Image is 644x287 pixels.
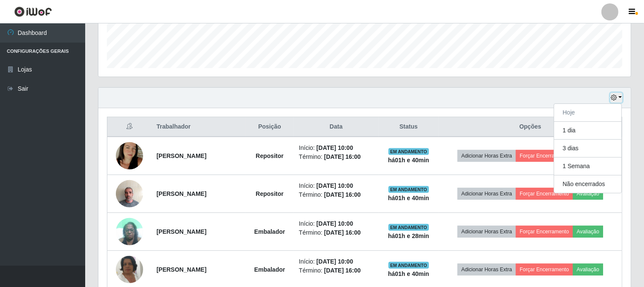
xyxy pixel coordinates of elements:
th: Posição [246,117,294,137]
strong: há 01 h e 40 min [388,195,429,201]
time: [DATE] 16:00 [324,267,361,274]
strong: [PERSON_NAME] [156,152,206,159]
time: [DATE] 10:00 [316,220,353,227]
span: EM ANDAMENTO [388,148,429,155]
img: 1707417653840.jpeg [116,175,143,212]
li: Início: [299,219,374,228]
button: Adicionar Horas Extra [457,150,516,162]
time: [DATE] 10:00 [316,258,353,265]
li: Término: [299,228,374,237]
time: [DATE] 16:00 [324,229,361,236]
strong: Repositor [256,190,283,197]
time: [DATE] 10:00 [316,182,353,189]
strong: Embalador [254,266,285,273]
button: Forçar Encerramento [516,264,573,276]
time: [DATE] 10:00 [316,144,353,151]
li: Início: [299,181,374,190]
strong: há 01 h e 28 min [388,232,429,239]
button: Adicionar Horas Extra [457,264,516,276]
strong: [PERSON_NAME] [156,266,206,273]
li: Término: [299,152,374,161]
span: EM ANDAMENTO [388,186,429,193]
img: 1704231584676.jpeg [116,213,143,250]
button: 3 dias [554,140,621,158]
button: Não encerrados [554,175,621,193]
time: [DATE] 16:00 [324,153,361,160]
img: 1682443314153.jpeg [116,132,143,180]
li: Término: [299,190,374,199]
button: Adicionar Horas Extra [457,226,516,238]
button: Hoje [554,104,621,122]
li: Término: [299,266,374,275]
button: Forçar Encerramento [516,226,573,238]
strong: Repositor [256,152,283,159]
button: Avaliação [573,188,603,200]
th: Opções [439,117,622,137]
span: EM ANDAMENTO [388,262,429,269]
li: Início: [299,257,374,266]
th: Data [294,117,379,137]
button: 1 dia [554,122,621,140]
button: Adicionar Horas Extra [457,188,516,200]
button: Forçar Encerramento [516,188,573,200]
time: [DATE] 16:00 [324,191,361,198]
button: 1 Semana [554,158,621,175]
strong: há 01 h e 40 min [388,157,429,164]
th: Trabalhador [151,117,245,137]
strong: [PERSON_NAME] [156,228,206,235]
li: Início: [299,143,374,152]
img: CoreUI Logo [14,6,52,17]
strong: há 01 h e 40 min [388,270,429,277]
span: EM ANDAMENTO [388,224,429,231]
strong: Embalador [254,228,285,235]
button: Avaliação [573,226,603,238]
strong: [PERSON_NAME] [156,190,206,197]
th: Status [379,117,439,137]
button: Avaliação [573,264,603,276]
button: Forçar Encerramento [516,150,573,162]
